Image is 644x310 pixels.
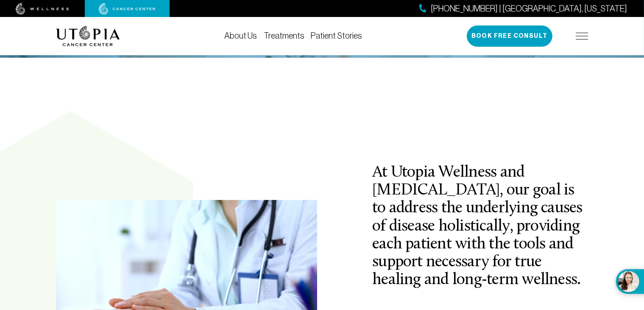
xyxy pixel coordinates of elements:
img: wellness [16,3,69,15]
button: Book Free Consult [467,25,552,47]
a: About Us [224,31,257,40]
img: logo [56,26,120,46]
a: Patient Stories [311,31,362,40]
a: [PHONE_NUMBER] | [GEOGRAPHIC_DATA], [US_STATE] [419,3,627,15]
a: Treatments [264,31,304,40]
img: cancer center [99,3,156,15]
span: [PHONE_NUMBER] | [GEOGRAPHIC_DATA], [US_STATE] [431,3,627,15]
h2: At Utopia Wellness and [MEDICAL_DATA], our goal is to address the underlying causes of disease ho... [372,164,588,289]
img: icon-hamburger [576,33,588,39]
